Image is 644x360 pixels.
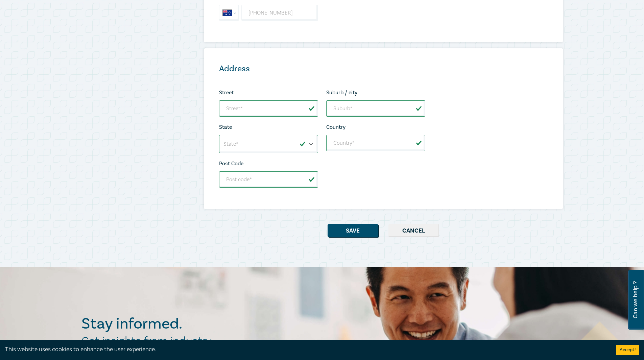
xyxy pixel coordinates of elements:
[388,224,439,237] button: Cancel
[326,90,357,96] label: Suburb / city
[326,135,425,151] input: Country*
[219,171,318,188] input: Post code*
[219,100,318,117] input: Street*
[219,161,243,167] label: Post Code
[616,345,639,355] button: Accept cookies
[219,90,234,96] label: Street
[326,124,345,130] label: Country
[5,345,606,354] div: This website uses cookies to enhance the user experience.
[632,274,639,326] span: Can we help ?
[328,224,378,237] button: Save
[241,5,318,21] input: Enter phone number
[326,100,425,117] input: Suburb*
[219,64,425,74] h4: Address
[81,315,241,333] h2: Stay informed.
[219,124,232,130] label: State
